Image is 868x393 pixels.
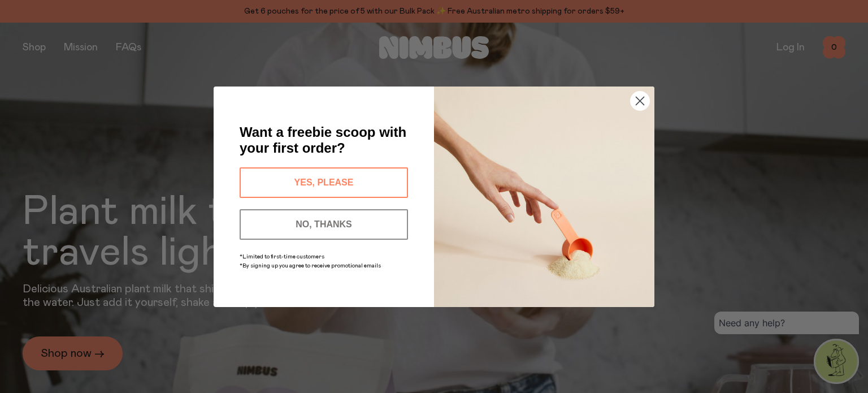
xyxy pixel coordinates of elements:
[240,254,324,260] span: *Limited to first-time customers
[240,263,381,269] span: *By signing up you agree to receive promotional emails
[630,91,650,111] button: Close dialog
[434,87,654,307] img: c0d45117-8e62-4a02-9742-374a5db49d45.jpeg
[240,124,406,156] span: Want a freebie scoop with your first order?
[240,209,408,240] button: NO, THANKS
[240,167,408,198] button: YES, PLEASE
